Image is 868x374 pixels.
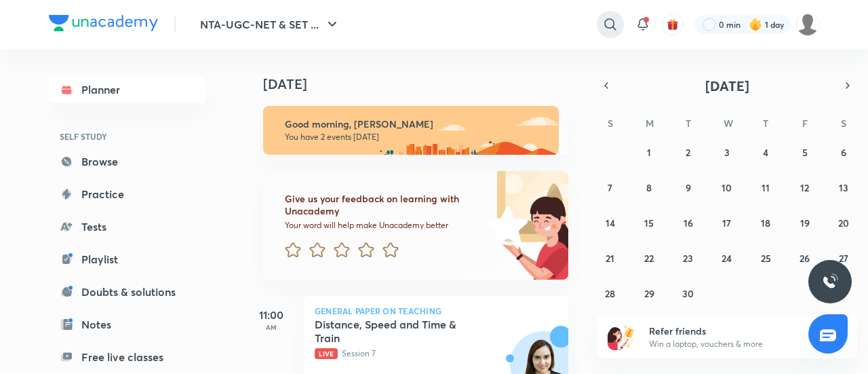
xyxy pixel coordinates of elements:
img: avatar [667,18,679,31]
button: September 19, 2025 [794,212,816,233]
button: September 15, 2025 [638,212,660,233]
abbr: September 3, 2025 [724,146,730,159]
abbr: Friday [802,117,808,130]
button: September 2, 2025 [677,141,699,163]
abbr: Monday [646,117,654,130]
abbr: Sunday [608,117,613,130]
abbr: September 5, 2025 [802,146,808,159]
abbr: September 9, 2025 [686,181,691,194]
button: September 12, 2025 [794,176,816,198]
button: September 11, 2025 [755,176,776,198]
abbr: September 13, 2025 [839,181,848,194]
abbr: September 19, 2025 [800,217,810,229]
button: September 13, 2025 [833,176,854,198]
a: Browse [49,148,206,175]
abbr: September 11, 2025 [762,181,770,194]
h6: Give us your feedback on learning with Unacademy [285,193,483,217]
abbr: September 16, 2025 [684,217,693,229]
abbr: September 7, 2025 [608,181,612,194]
img: morning [263,106,559,155]
button: September 7, 2025 [599,176,621,198]
abbr: September 2, 2025 [686,146,690,159]
button: NTA-UGC-NET & SET ... [192,11,349,38]
button: September 17, 2025 [716,212,738,233]
abbr: September 22, 2025 [644,252,654,265]
button: September 6, 2025 [833,141,854,163]
a: Planner [49,76,206,103]
img: Baani khurana [796,13,819,36]
img: Company Logo [49,15,158,31]
p: Session 7 [315,348,528,360]
button: September 27, 2025 [833,247,854,269]
abbr: September 6, 2025 [841,146,846,159]
img: ttu [822,274,838,290]
a: Company Logo [49,15,158,35]
button: September 23, 2025 [677,247,699,269]
button: September 29, 2025 [638,282,660,304]
abbr: September 30, 2025 [682,287,694,300]
abbr: September 12, 2025 [800,181,809,194]
a: Doubts & solutions [49,278,206,305]
button: September 10, 2025 [716,176,738,198]
p: Win a laptop, vouchers & more [649,338,816,350]
abbr: September 20, 2025 [838,217,849,229]
p: Your word will help make Unacademy better [285,220,483,231]
img: feedback_image [441,171,568,280]
img: referral [608,323,635,350]
abbr: September 23, 2025 [683,252,693,265]
span: Live [315,348,338,359]
p: AM [244,323,298,331]
button: [DATE] [616,76,838,95]
h4: [DATE] [263,76,582,92]
abbr: September 29, 2025 [644,287,654,300]
button: September 24, 2025 [716,247,738,269]
button: September 9, 2025 [677,176,699,198]
h6: Good morning, [PERSON_NAME] [285,118,547,130]
abbr: September 21, 2025 [606,252,614,265]
abbr: September 10, 2025 [722,181,732,194]
abbr: September 8, 2025 [646,181,652,194]
a: Free live classes [49,343,206,371]
abbr: September 24, 2025 [722,252,732,265]
abbr: September 27, 2025 [839,252,848,265]
abbr: Tuesday [686,117,691,130]
button: September 3, 2025 [716,141,738,163]
a: Notes [49,311,206,338]
abbr: September 15, 2025 [644,217,654,229]
button: avatar [662,14,684,35]
abbr: Saturday [841,117,846,130]
button: September 30, 2025 [677,282,699,304]
p: General Paper on Teaching [315,307,557,315]
button: September 8, 2025 [638,176,660,198]
abbr: September 1, 2025 [647,146,651,159]
abbr: September 25, 2025 [761,252,771,265]
a: Practice [49,181,206,208]
button: September 26, 2025 [794,247,816,269]
button: September 21, 2025 [599,247,621,269]
button: September 18, 2025 [755,212,776,233]
button: September 5, 2025 [794,141,816,163]
abbr: September 26, 2025 [800,252,810,265]
a: Tests [49,213,206,240]
abbr: September 18, 2025 [761,217,770,229]
button: September 1, 2025 [638,141,660,163]
img: streak [749,18,762,31]
button: September 16, 2025 [677,212,699,233]
a: Playlist [49,246,206,273]
button: September 22, 2025 [638,247,660,269]
button: September 14, 2025 [599,212,621,233]
h6: Refer friends [649,324,816,338]
abbr: Wednesday [724,117,733,130]
button: September 20, 2025 [833,212,854,233]
button: September 28, 2025 [599,282,621,304]
abbr: September 28, 2025 [605,287,615,300]
h5: 11:00 [244,307,298,323]
abbr: September 4, 2025 [763,146,768,159]
abbr: September 14, 2025 [606,217,615,229]
h6: SELF STUDY [49,125,206,148]
p: You have 2 events [DATE] [285,132,547,143]
button: September 25, 2025 [755,247,776,269]
span: [DATE] [705,77,749,95]
abbr: Thursday [763,117,768,130]
button: September 4, 2025 [755,141,776,163]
